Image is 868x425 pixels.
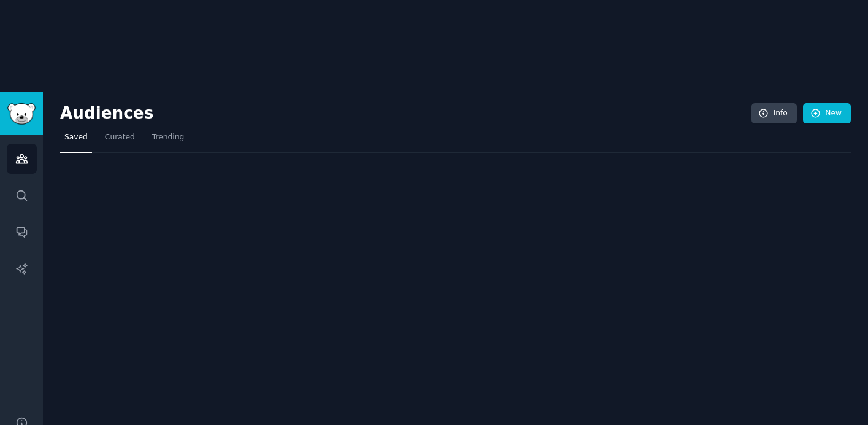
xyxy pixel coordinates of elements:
span: Saved [64,132,88,143]
a: New [803,103,851,124]
a: Info [751,103,797,124]
a: Curated [101,128,139,153]
a: Saved [60,128,92,153]
span: Curated [105,132,135,143]
a: Trending [148,128,188,153]
img: GummySearch logo [7,103,36,125]
span: Trending [152,132,184,143]
h2: Audiences [60,104,751,123]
